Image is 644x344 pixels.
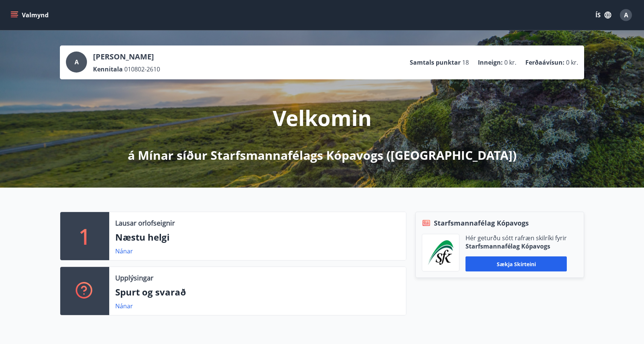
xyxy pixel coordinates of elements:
[624,11,628,19] span: A
[410,58,461,67] p: Samtals punktar
[9,8,52,22] button: menu
[273,103,372,132] p: Velkomin
[462,58,469,67] span: 18
[525,58,565,67] p: Ferðaávísun :
[124,65,160,73] span: 010802-2610
[115,218,175,228] p: Lausar orlofseignir
[128,147,517,164] p: á Mínar síður Starfsmannafélags Kópavogs ([GEOGRAPHIC_DATA])
[591,8,615,22] button: ÍS
[465,234,567,242] p: Hér geturðu sótt rafræn skilríki fyrir
[434,218,529,228] span: Starfsmannafélag Kópavogs
[93,52,160,62] p: [PERSON_NAME]
[115,302,133,310] a: Nánar
[478,58,503,67] p: Inneign :
[115,286,400,299] p: Spurt og svarað
[504,58,516,67] span: 0 kr.
[465,242,567,250] p: Starfsmannafélag Kópavogs
[428,240,453,265] img: x5MjQkxwhnYn6YREZUTEa9Q4KsBUeQdWGts9Dj4O.png
[465,256,567,271] button: Sækja skírteini
[115,273,153,283] p: Upplýsingar
[75,58,79,66] span: A
[79,222,91,250] p: 1
[617,6,635,24] button: A
[115,247,133,255] a: Nánar
[93,65,123,73] p: Kennitala
[115,231,400,244] p: Næstu helgi
[566,58,578,67] span: 0 kr.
